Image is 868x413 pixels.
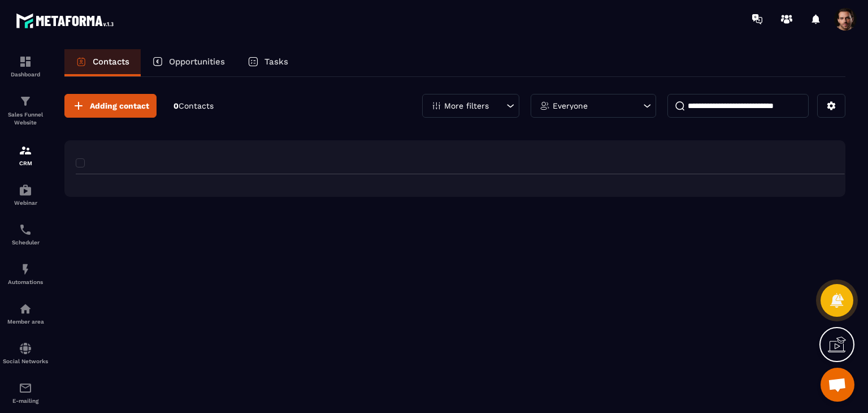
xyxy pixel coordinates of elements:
span: Contacts [179,101,214,110]
p: Tasks [264,57,288,67]
img: email [19,381,32,395]
a: social-networksocial-networkSocial Networks [3,333,48,373]
p: Member area [3,319,48,325]
span: Adding contact [90,100,149,111]
p: Sales Funnel Website [3,111,48,127]
img: scheduler [19,223,32,236]
a: automationsautomationsAutomations [3,254,48,294]
div: Mở cuộc trò chuyện [821,368,854,402]
img: formation [19,55,32,68]
a: automationsautomationsWebinar [3,175,48,214]
a: formationformationSales Funnel Website [3,86,48,135]
p: Opportunities [169,57,225,67]
a: Opportunities [141,49,236,76]
a: automationsautomationsMember area [3,294,48,333]
button: Adding contact [64,94,157,118]
a: Tasks [236,49,300,76]
a: formationformationCRM [3,135,48,175]
p: CRM [3,160,48,166]
img: automations [19,302,32,316]
p: E-mailing [3,398,48,404]
img: automations [19,183,32,197]
p: Everyone [553,102,588,110]
img: formation [19,144,32,157]
a: emailemailE-mailing [3,373,48,412]
img: automations [19,263,32,276]
a: schedulerschedulerScheduler [3,214,48,254]
p: Scheduler [3,239,48,246]
p: Dashboard [3,71,48,78]
p: Automations [3,279,48,285]
a: Contacts [64,49,141,76]
img: social-network [19,342,32,355]
p: 0 [173,101,214,111]
p: Webinar [3,200,48,206]
img: formation [19,94,32,108]
a: formationformationDashboard [3,46,48,86]
p: Contacts [93,57,129,67]
p: Social Networks [3,358,48,364]
p: More filters [444,102,489,110]
img: logo [16,10,118,31]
